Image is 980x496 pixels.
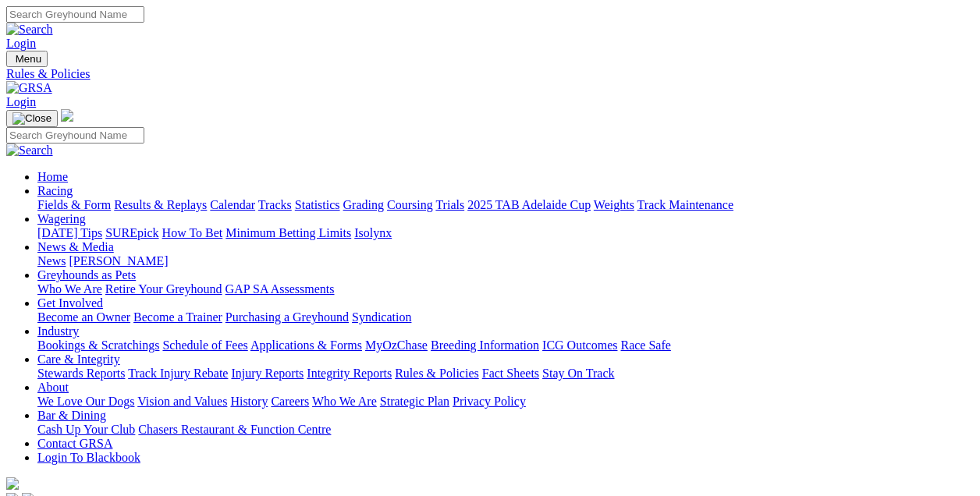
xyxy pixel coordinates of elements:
a: ICG Outcomes [542,338,617,352]
a: Results & Replays [114,198,207,211]
a: Careers [271,395,309,408]
a: Isolynx [354,226,392,239]
a: Privacy Policy [453,395,526,408]
a: Weights [594,198,634,211]
a: Vision and Values [137,395,227,408]
div: About [37,395,974,409]
a: Schedule of Fees [162,338,247,352]
a: Bar & Dining [37,409,106,422]
a: Retire Your Greyhound [105,282,222,296]
a: Get Involved [37,296,103,310]
div: Bar & Dining [37,423,974,437]
a: Statistics [295,198,340,211]
a: 2025 TAB Adelaide Cup [467,198,591,211]
a: Industry [37,324,79,338]
a: Injury Reports [231,367,304,380]
div: Get Involved [37,310,974,324]
a: Grading [343,198,384,211]
input: Search [6,127,144,143]
a: Rules & Policies [6,67,974,81]
a: Tracks [258,198,292,211]
a: Breeding Information [431,338,539,352]
a: Login [6,37,36,50]
img: logo-grsa-white.png [61,109,73,122]
a: About [37,381,69,394]
a: Cash Up Your Club [37,423,135,436]
a: Minimum Betting Limits [225,226,351,239]
a: Become a Trainer [133,310,222,324]
div: Racing [37,198,974,212]
a: Purchasing a Greyhound [225,310,349,324]
img: Close [12,112,51,125]
a: Who We Are [37,282,102,296]
div: Greyhounds as Pets [37,282,974,296]
a: Stay On Track [542,367,614,380]
a: Integrity Reports [307,367,392,380]
a: Chasers Restaurant & Function Centre [138,423,331,436]
span: Menu [16,53,41,65]
a: Become an Owner [37,310,130,324]
a: Track Maintenance [637,198,733,211]
a: SUREpick [105,226,158,239]
a: Login [6,95,36,108]
img: GRSA [6,81,52,95]
a: MyOzChase [365,338,428,352]
a: Applications & Forms [250,338,362,352]
a: How To Bet [162,226,223,239]
a: History [230,395,268,408]
a: Home [37,170,68,183]
a: Strategic Plan [380,395,449,408]
a: Care & Integrity [37,353,120,366]
img: Search [6,143,53,158]
a: Contact GRSA [37,437,112,450]
button: Toggle navigation [6,51,48,67]
a: Race Safe [620,338,670,352]
div: News & Media [37,254,974,268]
a: [PERSON_NAME] [69,254,168,267]
a: Wagering [37,212,86,225]
a: [DATE] Tips [37,226,102,239]
a: Stewards Reports [37,367,125,380]
a: GAP SA Assessments [225,282,335,296]
a: We Love Our Dogs [37,395,134,408]
a: Rules & Policies [395,367,479,380]
div: Wagering [37,226,974,240]
a: News & Media [37,240,114,253]
img: Search [6,23,53,37]
a: Greyhounds as Pets [37,268,136,282]
a: Track Injury Rebate [128,367,228,380]
div: Care & Integrity [37,367,974,381]
a: Who We Are [312,395,377,408]
a: Coursing [387,198,433,211]
a: Trials [435,198,464,211]
input: Search [6,6,144,23]
a: Bookings & Scratchings [37,338,159,352]
a: News [37,254,66,267]
a: Racing [37,184,73,197]
button: Toggle navigation [6,110,58,127]
a: Syndication [352,310,411,324]
a: Fact Sheets [482,367,539,380]
a: Fields & Form [37,198,111,211]
img: logo-grsa-white.png [6,477,19,490]
a: Calendar [210,198,255,211]
a: Login To Blackbook [37,451,140,464]
div: Industry [37,338,974,353]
